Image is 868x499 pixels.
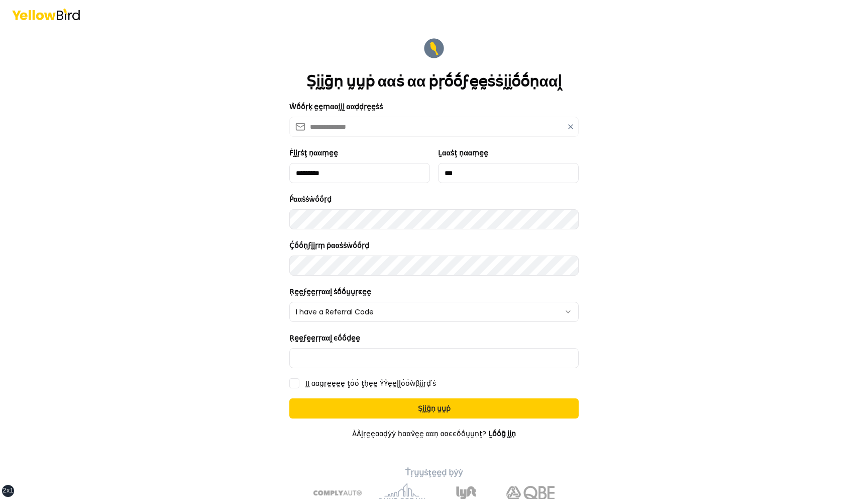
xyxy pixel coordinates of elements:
[289,194,332,204] label: Ṕααṡṡẁṓṓṛḍ
[289,398,579,419] button: Ṣḭḭḡṇ ṵṵṗ
[289,287,371,297] label: Ṛḛḛϝḛḛṛṛααḽ ṡṓṓṵṵṛͼḛḛ
[488,429,516,439] a: Ḻṓṓḡ ḭḭṇ
[3,487,14,495] div: 2xl
[289,333,360,343] label: Ṛḛḛϝḛḛṛṛααḽ ͼṓṓḍḛḛ
[306,72,562,91] h1: Ṣḭḭḡṇ ṵṵṗ ααṡ αα ṗṛṓṓϝḛḛṡṡḭḭṓṓṇααḽ
[438,148,488,158] label: Ḻααṡţ ṇααṃḛḛ
[289,240,369,251] label: Ḉṓṓṇϝḭḭṛṃ ṗααṡṡẁṓṓṛḍ
[289,102,383,112] label: Ŵṓṓṛḳ ḛḛṃααḭḭḽ ααḍḍṛḛḛṡṡ
[305,380,436,387] label: ḬḬ ααḡṛḛḛḛḛ ţṓṓ ţḥḛḛ ŶŶḛḛḽḽṓṓẁβḭḭṛḍ'ṡ
[289,429,579,439] p: ÀÀḽṛḛḛααḍẏẏ ḥααṽḛḛ ααṇ ααͼͼṓṓṵṵṇţ?
[289,467,579,479] p: Ṫṛṵṵṡţḛḛḍ ḅẏẏ
[289,148,338,158] label: Ḟḭḭṛṡţ ṇααṃḛḛ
